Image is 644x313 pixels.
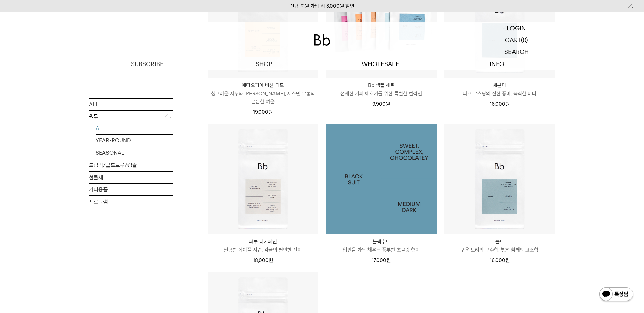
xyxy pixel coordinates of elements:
[208,238,318,246] p: 페루 디카페인
[89,98,173,110] a: ALL
[268,109,273,115] span: 원
[507,22,526,34] p: LOGIN
[206,58,322,70] a: SHOP
[322,58,439,70] p: WHOLESALE
[326,124,437,234] a: 블랙수트
[269,257,273,263] span: 원
[326,89,437,98] p: 섬세한 커피 애호가를 위한 특별한 컬렉션
[444,238,555,254] a: 몰트 구운 보리의 구수함, 볶은 참깨의 고소함
[89,110,173,123] p: 원두
[444,246,555,254] p: 구운 보리의 구수함, 볶은 참깨의 고소함
[208,246,318,254] p: 달콤한 메이플 시럽, 감귤의 편안한 산미
[490,257,510,263] span: 16,000
[478,22,555,34] a: LOGIN
[372,101,390,107] span: 9,900
[253,109,273,115] span: 19,000
[89,195,173,207] a: 프로그램
[96,147,173,158] a: SEASONAL
[89,58,206,70] a: SUBSCRIBE
[208,81,318,89] p: 에티오피아 비샨 디모
[372,257,391,263] span: 17,000
[444,81,555,98] a: 세븐티 다크 로스팅의 진한 풍미, 묵직한 바디
[505,257,510,263] span: 원
[96,134,173,146] a: YEAR-ROUND
[208,124,318,234] img: 페루 디카페인
[326,246,437,254] p: 입안을 가득 채우는 풍부한 초콜릿 향미
[490,101,510,107] span: 16,000
[326,238,437,246] p: 블랙수트
[290,3,354,9] a: 신규 회원 가입 시 3,000원 할인
[326,238,437,254] a: 블랙수트 입안을 가득 채우는 풍부한 초콜릿 향미
[439,58,555,70] p: INFO
[208,81,318,106] a: 에티오피아 비샨 디모 싱그러운 자두와 [PERSON_NAME], 재스민 우롱의 은은한 여운
[96,122,173,134] a: ALL
[326,124,437,234] img: 1000000031_add2_036.jpg
[386,101,390,107] span: 원
[208,238,318,254] a: 페루 디카페인 달콤한 메이플 시럽, 감귤의 편안한 산미
[89,183,173,195] a: 커피용품
[89,171,173,183] a: 선물세트
[599,287,634,303] img: 카카오톡 채널 1:1 채팅 버튼
[505,101,510,107] span: 원
[504,46,529,58] p: SEARCH
[208,89,318,106] p: 싱그러운 자두와 [PERSON_NAME], 재스민 우롱의 은은한 여운
[444,81,555,89] p: 세븐티
[444,238,555,246] p: 몰트
[314,34,330,46] img: 로고
[444,124,555,234] img: 몰트
[505,34,521,46] p: CART
[444,89,555,98] p: 다크 로스팅의 진한 풍미, 묵직한 바디
[386,257,391,263] span: 원
[326,81,437,89] p: Bb 샘플 세트
[478,34,555,46] a: CART (0)
[89,159,173,171] a: 드립백/콜드브루/캡슐
[326,81,437,98] a: Bb 샘플 세트 섬세한 커피 애호가를 위한 특별한 컬렉션
[521,34,528,46] p: (0)
[253,257,273,263] span: 18,000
